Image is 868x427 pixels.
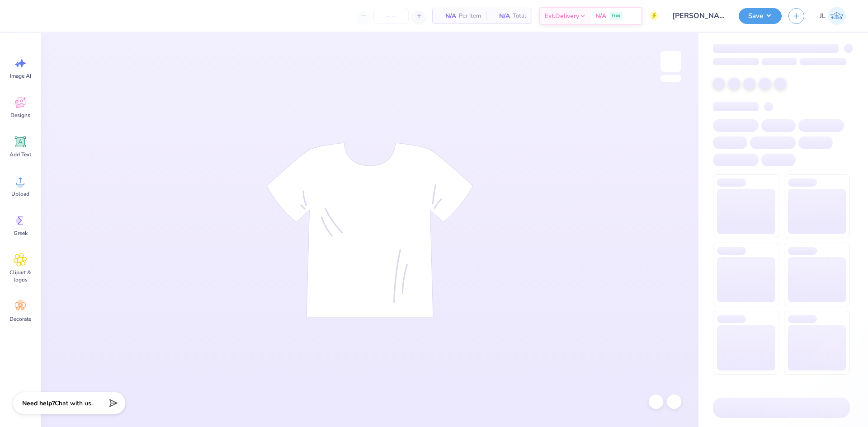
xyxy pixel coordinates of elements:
[9,315,31,323] span: Decorate
[739,8,782,24] button: Save
[459,11,481,21] span: Per Item
[612,13,620,19] span: Free
[828,7,846,25] img: Jairo Laqui
[10,72,31,80] span: Image AI
[595,11,606,21] span: N/A
[513,11,526,21] span: Total
[816,7,850,25] a: JL
[820,11,826,21] span: JL
[9,151,31,158] span: Add Text
[22,399,55,408] strong: Need help?
[266,142,473,318] img: tee-skeleton.svg
[11,190,29,197] span: Upload
[492,11,510,21] span: N/A
[545,11,579,21] span: Est. Delivery
[55,399,93,408] span: Chat with us.
[5,269,35,283] span: Clipart & logos
[14,230,28,237] span: Greek
[438,11,456,21] span: N/A
[10,112,30,119] span: Designs
[373,8,409,24] input: – –
[665,7,732,25] input: Untitled Design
